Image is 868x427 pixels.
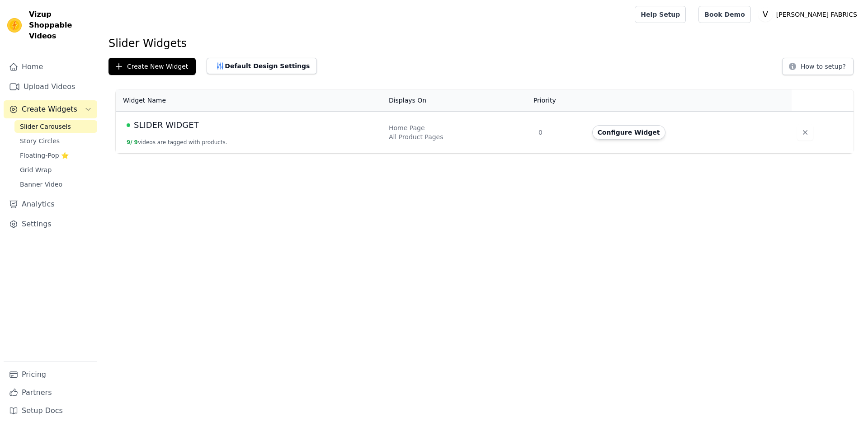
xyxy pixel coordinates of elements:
[20,165,52,174] span: Grid Wrap
[4,402,97,420] a: Setup Docs
[797,124,813,141] button: Delete widget
[14,135,97,147] a: Story Circles
[4,58,97,76] a: Home
[4,100,97,118] button: Create Widgets
[14,120,97,133] a: Slider Carousels
[389,132,528,141] div: All Product Pages
[782,64,854,73] a: How to setup?
[7,18,22,33] img: Vizup
[20,136,60,145] span: Story Circles
[782,58,854,75] button: How to setup?
[635,6,686,23] a: Help Setup
[127,139,132,145] span: 9 /
[4,366,97,384] a: Pricing
[698,6,750,23] a: Book Demo
[592,125,665,140] button: Configure Widget
[533,112,587,154] td: 0
[127,139,227,146] button: 9/ 9videos are tagged with products.
[4,195,97,213] a: Analytics
[20,151,69,160] span: Floating-Pop ⭐
[127,123,130,127] span: Live Published
[134,119,199,131] span: SLIDER WIDGET
[14,164,97,176] a: Grid Wrap
[20,180,62,189] span: Banner Video
[108,58,196,75] button: Create New Widget
[108,36,861,51] h1: Slider Widgets
[207,58,317,74] button: Default Design Settings
[533,89,587,112] th: Priority
[383,89,533,112] th: Displays On
[4,384,97,402] a: Partners
[763,10,768,19] text: V
[4,78,97,96] a: Upload Videos
[22,104,77,115] span: Create Widgets
[4,215,97,233] a: Settings
[14,149,97,162] a: Floating-Pop ⭐
[134,139,138,145] span: 9
[20,122,71,131] span: Slider Carousels
[14,178,97,191] a: Banner Video
[773,6,861,23] p: [PERSON_NAME] FABRICS
[758,6,861,23] button: V [PERSON_NAME] FABRICS
[389,123,528,132] div: Home Page
[116,89,383,112] th: Widget Name
[29,9,94,42] span: Vizup Shoppable Videos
